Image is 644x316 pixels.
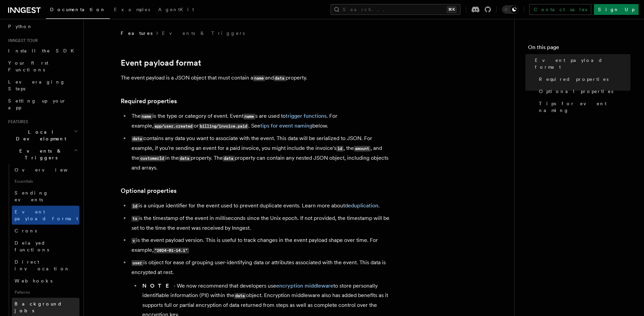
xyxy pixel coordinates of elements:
strong: NOTE [142,283,173,289]
li: contains any data you want to associate with the event. This data will be serialized to JSON. For... [129,134,391,173]
code: billing/invoice.paid [199,123,248,129]
a: Crons [12,225,79,237]
a: AgentKit [154,2,198,18]
span: Inngest tour [5,38,38,43]
code: name [141,114,152,119]
span: Features [5,119,28,125]
li: The is the type or category of event. Event s are used to . For example, or . See below. [129,111,391,131]
span: Leveraging Steps [8,79,65,91]
a: Your first Functions [5,57,79,76]
span: Setting up your app [8,98,66,110]
span: Overview [15,167,84,173]
a: Event payload format [121,58,201,68]
code: id [336,146,343,152]
a: Contact sales [529,4,591,15]
a: Webhooks [12,275,79,287]
a: Event payload format [12,206,79,225]
code: data [274,75,286,81]
li: is a unique identifier for the event used to prevent duplicate events. Learn more about . [129,201,391,211]
a: Tips for event naming [536,97,630,116]
span: Delayed functions [15,240,49,252]
a: tips for event naming [260,122,312,129]
span: Tips for event naming [539,100,630,114]
a: Python [5,20,79,32]
span: Documentation [50,7,106,12]
button: Events & Triggers [5,145,79,164]
code: app/user.created [153,123,194,129]
button: Toggle dark mode [502,5,518,14]
code: customerId [139,156,165,161]
span: Essentials [12,176,79,187]
span: Patterns [12,287,79,298]
a: Events & Triggers [162,30,245,37]
button: Local Development [5,126,79,145]
a: Sign Up [594,4,639,15]
code: ts [132,216,139,222]
span: Python [8,24,33,29]
a: Required properties [536,73,630,85]
code: id [132,203,139,209]
code: name [253,75,265,81]
span: Features [121,30,152,37]
code: data [179,156,191,161]
a: Optional properties [121,186,176,196]
span: Direct invocation [15,259,70,271]
a: Event payload format [532,54,630,73]
kbd: ⌘K [447,6,456,13]
a: Direct invocation [12,256,79,275]
p: The event payload is a JSON object that must contain a and property. [121,73,391,83]
a: Examples [110,2,154,18]
a: Install the SDK [5,45,79,57]
span: Optional properties [539,88,613,95]
a: Optional properties [536,85,630,97]
code: data [234,293,246,299]
a: Required properties [121,96,177,106]
a: Setting up your app [5,95,79,114]
code: user [132,260,143,266]
a: trigger functions [286,113,327,119]
a: encryption middleware [276,283,333,289]
h4: On this page [528,43,630,54]
span: Background jobs [15,301,62,313]
span: Crons [15,228,37,233]
li: is the timestamp of the event in milliseconds since the Unix epoch. If not provided, the timestam... [129,213,391,233]
a: deduplication [345,202,378,209]
code: v [132,238,136,244]
span: Event payload format [535,57,630,70]
button: Search...⌘K [331,4,460,15]
code: amount [354,146,371,152]
span: Required properties [539,76,609,83]
code: data [132,136,143,142]
span: Events & Triggers [5,148,74,161]
span: Your first Functions [8,60,48,72]
code: "2024-01-14.1" [153,248,189,253]
span: Install the SDK [8,48,78,53]
span: Local Development [5,129,74,142]
span: Examples [114,7,150,12]
code: name [243,114,255,119]
a: Leveraging Steps [5,76,79,95]
a: Documentation [46,2,110,19]
span: Webhooks [15,278,52,284]
span: Sending events [15,190,48,202]
code: data [223,156,235,161]
span: Event payload format [15,209,78,221]
a: Delayed functions [12,237,79,256]
a: Overview [12,164,79,176]
a: Sending events [12,187,79,206]
span: AgentKit [158,7,194,12]
li: is the event payload version. This is useful to track changes in the event payload shape over tim... [129,235,391,255]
